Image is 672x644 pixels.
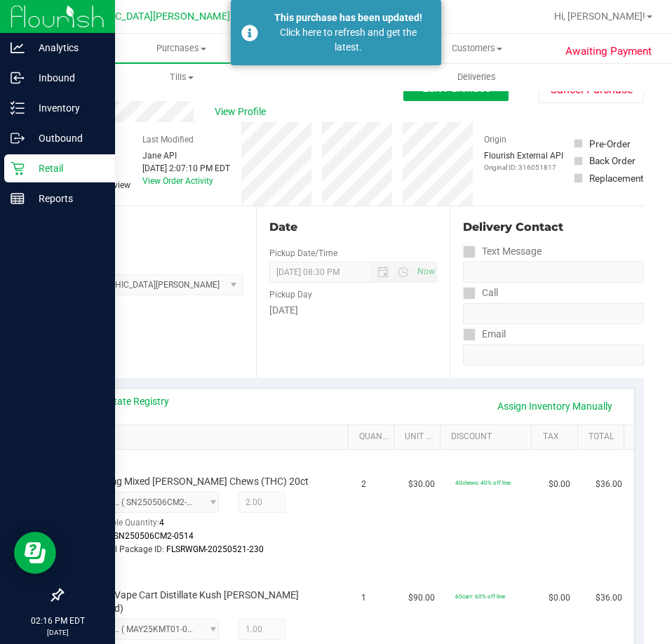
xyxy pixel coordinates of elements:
[543,431,572,443] a: Tax
[6,627,109,638] p: [DATE]
[488,394,621,418] a: Assign Inventory Manually
[83,431,342,443] a: SKU
[484,133,506,146] label: Origin
[596,591,622,605] span: $36.00
[34,62,329,92] a: Tills
[166,544,264,554] span: FLSRWGM-20250521-230
[6,615,109,627] p: 02:16 PM EDT
[85,394,169,408] a: View State Registry
[266,25,431,55] div: Click here to refresh and get the latest.
[589,137,631,151] div: Pre-Order
[455,593,505,600] span: 60cart: 60% off line
[269,247,337,260] label: Pickup Date/Time
[269,288,312,301] label: Pickup Day
[463,283,498,303] label: Call
[361,591,366,605] span: 1
[88,589,325,615] span: FT 1g Vape Cart Distillate Kush [PERSON_NAME] (Hybrid)
[34,42,329,55] span: Purchases
[269,303,438,318] div: [DATE]
[88,475,309,488] span: HT 5mg Mixed [PERSON_NAME] Chews (THC) 20ct
[451,431,526,443] a: Discount
[11,161,25,175] inline-svg: Retail
[266,11,431,25] div: This purchase has been updated!
[484,162,563,173] p: Original ID: 316051817
[549,591,570,605] span: $0.00
[159,518,164,528] span: 4
[142,133,194,146] label: Last Modified
[405,431,434,443] a: Unit Price
[25,190,109,207] p: Reports
[142,162,230,175] div: [DATE] 2:07:10 PM EDT
[57,11,230,22] span: [GEOGRAPHIC_DATA][PERSON_NAME]
[11,101,25,115] inline-svg: Inventory
[142,176,213,186] a: View Order Activity
[88,513,227,540] div: Available Quantity:
[215,105,271,119] span: View Profile
[463,241,542,262] label: Text Message
[269,219,438,236] div: Date
[484,149,563,173] div: Flourish External API
[88,544,164,554] span: Original Package ID:
[589,154,636,168] div: Back Order
[25,39,109,56] p: Analytics
[25,160,109,177] p: Retail
[361,478,366,491] span: 2
[34,34,329,63] a: Purchases
[455,479,511,486] span: 40chews: 40% off line
[14,532,56,574] iframe: Resource center
[408,478,435,491] span: $30.00
[62,219,243,236] div: Location
[589,171,643,185] div: Replacement
[549,478,570,491] span: $0.00
[463,219,644,236] div: Delivery Contact
[329,34,624,63] a: Customers
[329,62,624,92] a: Deliveries
[11,71,25,85] inline-svg: Inbound
[142,149,230,162] div: Jane API
[330,42,624,55] span: Customers
[11,41,25,55] inline-svg: Analytics
[25,100,109,116] p: Inventory
[589,431,618,443] a: Total
[565,43,652,60] span: Awaiting Payment
[11,131,25,145] inline-svg: Outbound
[463,262,644,283] input: Format: (999) 999-9999
[408,591,435,605] span: $90.00
[25,130,109,147] p: Outbound
[554,11,645,22] span: Hi, [PERSON_NAME]!
[438,71,515,83] span: Deliveries
[25,69,109,86] p: Inbound
[463,303,644,324] input: Format: (999) 999-9999
[463,324,506,344] label: Email
[114,531,194,541] span: SN250506CM2-0514
[34,71,328,83] span: Tills
[359,431,389,443] a: Quantity
[11,192,25,206] inline-svg: Reports
[596,478,622,491] span: $36.00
